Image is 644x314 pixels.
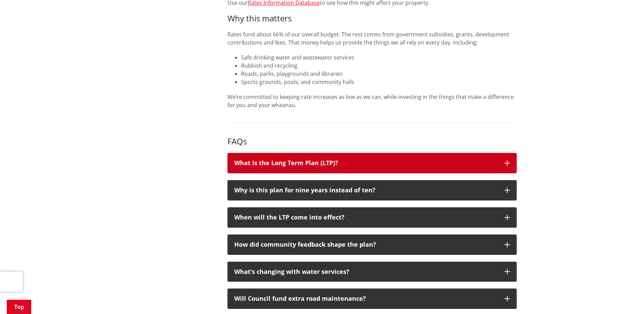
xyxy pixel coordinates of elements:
[241,70,517,78] li: Roads, parks, playgrounds and libraries
[227,262,517,282] button: What’s changing with water services?
[227,234,517,255] button: How did community feedback shape the plan?
[613,285,637,310] iframe: Messenger Launcher
[241,54,354,61] span: Safe drinking water and wastewater services
[227,93,517,109] p: We’re committed to keeping rate increases as low as we can, while investing in the things that ma...
[234,160,498,167] div: What is the Long Term Plan (LTP)?
[227,30,517,47] p: Rates fund about 66% of our overall budget. The rest comes from government subsidies, grants, dev...
[7,300,31,314] a: Top
[227,14,517,23] h3: Why this matters
[241,78,517,86] li: Sports grounds, pools, and community halls
[234,295,498,302] div: Will Council fund extra road maintenance?
[227,207,517,228] button: When will the LTP come into effect?
[234,241,498,248] div: How did community feedback shape the plan?
[227,123,517,146] h3: FAQs
[227,153,517,173] button: What is the Long Term Plan (LTP)?
[234,268,498,275] div: What’s changing with water services?
[227,289,517,309] button: Will Council fund extra road maintenance?
[234,187,498,194] div: Why is this plan for nine years instead of ten?
[227,180,517,200] button: Why is this plan for nine years instead of ten?
[241,62,517,70] li: Rubbish and recycling
[234,214,498,221] div: When will the LTP come into effect?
